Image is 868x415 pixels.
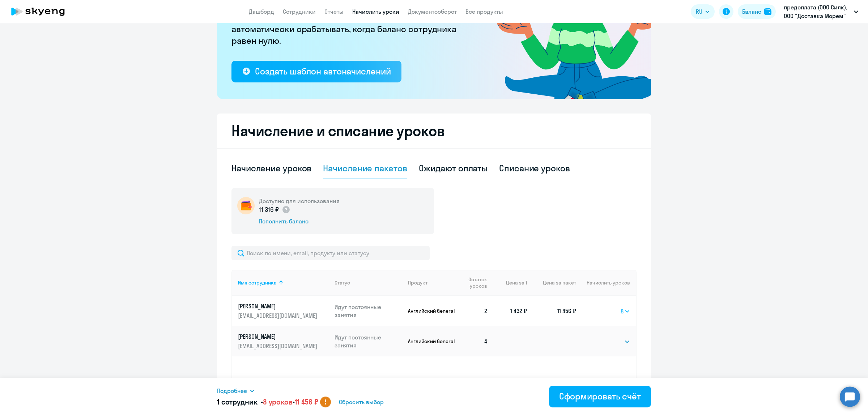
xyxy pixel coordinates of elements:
th: Цена за пакет [527,270,576,296]
p: [PERSON_NAME] [238,333,319,341]
div: Списание уроков [499,162,570,174]
td: 11 456 ₽ [527,296,576,326]
button: Балансbalance [738,4,776,19]
button: Сформировать счёт [549,386,651,407]
div: Статус [335,279,350,286]
a: [PERSON_NAME][EMAIL_ADDRESS][DOMAIN_NAME] [238,302,329,320]
div: Начисление пакетов [323,162,407,174]
div: Продукт [408,279,427,286]
span: RU [696,7,702,16]
span: 11 456 ₽ [295,397,318,406]
span: Сбросить выбор [339,398,384,406]
th: Цена за 1 [494,270,527,296]
div: Остаток уроков [463,276,494,289]
p: [PERSON_NAME] [238,302,319,310]
img: balance [764,8,771,15]
h2: Начисление и списание уроков [231,122,637,140]
div: Создать шаблон автоначислений [255,65,391,77]
p: Идут постоянные занятия [335,333,403,349]
a: Начислить уроки [352,8,399,15]
h5: Доступно для использования [259,197,340,205]
td: 1 432 ₽ [494,296,527,326]
div: Сформировать счёт [559,390,641,402]
p: Английский General [408,338,457,345]
div: Продукт [408,279,457,286]
h5: 1 сотрудник • • [217,397,318,407]
span: Остаток уроков [463,276,487,289]
button: RU [691,4,715,19]
input: Поиск по имени, email, продукту или статусу [231,246,430,260]
p: [EMAIL_ADDRESS][DOMAIN_NAME] [238,312,319,320]
div: Ожидают оплаты [419,162,488,174]
button: Создать шаблон автоначислений [231,61,401,82]
a: Сотрудники [283,8,316,15]
div: Баланс [742,7,761,16]
div: Пополнить баланс [259,217,340,225]
button: предоплата (ООО Силк), ООО "Доставка Морем" [780,3,862,20]
th: Начислить уроков [576,270,636,296]
p: Английский General [408,308,457,314]
div: Имя сотрудника [238,279,277,286]
a: [PERSON_NAME][EMAIL_ADDRESS][DOMAIN_NAME] [238,333,329,350]
span: 8 уроков [263,397,293,406]
img: wallet-circle.png [237,197,255,214]
div: Начисление уроков [231,162,311,174]
p: предоплата (ООО Силк), ООО "Доставка Морем" [784,3,851,20]
a: Отчеты [324,8,344,15]
td: 2 [457,296,494,326]
td: 4 [457,326,494,356]
a: Дашборд [249,8,274,15]
p: [EMAIL_ADDRESS][DOMAIN_NAME] [238,342,319,350]
p: 11 316 ₽ [259,205,290,214]
a: Документооборот [408,8,457,15]
p: Идут постоянные занятия [335,303,403,319]
span: Подробнее [217,386,247,395]
div: Статус [335,279,403,286]
div: Имя сотрудника [238,279,329,286]
a: Все продукты [465,8,503,15]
